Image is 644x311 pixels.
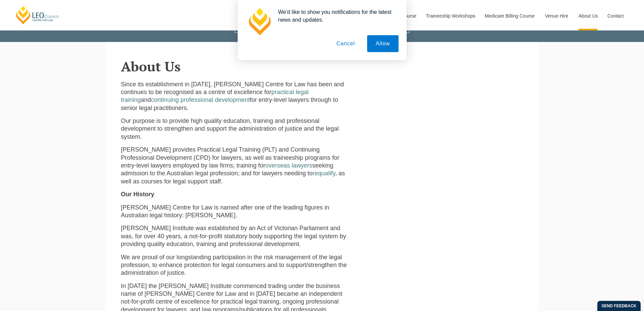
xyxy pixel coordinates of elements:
[313,170,335,177] a: requalify
[121,81,352,112] p: Since its establishment in [DATE], [PERSON_NAME] Centre for Law has been and continues to be reco...
[121,253,352,277] p: We are proud of our longstanding participation in the risk management of the legal profession, to...
[273,8,399,24] div: We'd like to show you notifications for the latest news and updates.
[367,35,398,52] button: Allow
[121,117,352,141] p: Our purpose is to provide high quality education, training and professional development to streng...
[151,96,250,103] a: continuing professional development
[121,191,154,198] strong: Our History
[265,162,312,169] a: overseas lawyers
[121,224,352,248] p: [PERSON_NAME] Institute was established by an Act of Victorian Parliament and was, for over 40 ye...
[246,8,273,35] img: notification icon
[328,35,363,52] button: Cancel
[121,146,352,185] p: [PERSON_NAME] provides Practical Legal Training (PLT) and Continuing Professional Development (CP...
[121,59,523,74] h2: About Us
[121,204,352,220] p: [PERSON_NAME] Centre for Law is named after one of the leading figures in Australian legal histor...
